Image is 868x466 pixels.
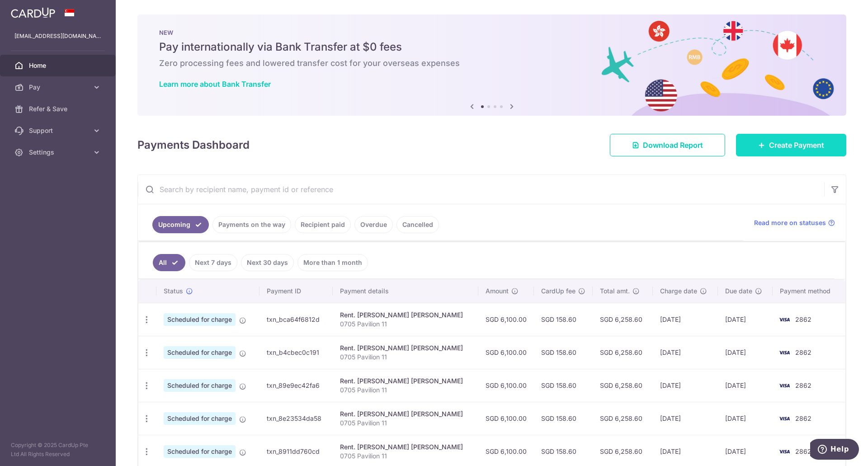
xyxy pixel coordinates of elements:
[718,303,773,336] td: [DATE]
[534,369,593,402] td: SGD 158.60
[795,381,811,389] span: 2862
[340,344,471,353] div: Rent. [PERSON_NAME] [PERSON_NAME]
[164,412,236,425] span: Scheduled for charge
[164,379,236,392] span: Scheduled for charge
[333,279,478,303] th: Payment details
[340,377,471,386] div: Rent. [PERSON_NAME] [PERSON_NAME]
[153,254,185,271] a: All
[610,134,725,156] a: Download Report
[534,303,593,336] td: SGD 158.60
[478,402,534,435] td: SGD 6,100.00
[534,402,593,435] td: SGD 158.60
[14,32,101,41] p: [EMAIL_ADDRESS][DOMAIN_NAME]
[29,61,89,70] span: Home
[259,336,333,369] td: txn_b4cbec0c191
[164,445,236,458] span: Scheduled for charge
[29,104,89,113] span: Refer & Save
[718,369,773,402] td: [DATE]
[259,369,333,402] td: txn_89e9ec42fa6
[478,303,534,336] td: SGD 6,100.00
[773,279,845,303] th: Payment method
[212,216,291,233] a: Payments on the way
[653,303,718,336] td: [DATE]
[769,140,824,151] span: Create Payment
[189,254,237,271] a: Next 7 days
[653,369,718,402] td: [DATE]
[29,126,89,135] span: Support
[775,446,793,457] img: Bank Card
[754,218,826,227] span: Read more on statuses
[718,336,773,369] td: [DATE]
[29,83,89,92] span: Pay
[259,303,333,336] td: txn_bca64f6812d
[259,279,333,303] th: Payment ID
[159,58,825,69] h6: Zero processing fees and lowered transfer cost for your overseas expenses
[340,353,471,362] p: 0705 Pavilion 11
[653,336,718,369] td: [DATE]
[159,80,271,89] a: Learn more about Bank Transfer
[164,313,236,326] span: Scheduled for charge
[137,14,846,116] img: Bank transfer banner
[29,148,89,157] span: Settings
[810,439,859,461] iframe: Opens a widget where you can find more information
[138,175,824,204] input: Search by recipient name, payment id or reference
[718,402,773,435] td: [DATE]
[340,386,471,395] p: 0705 Pavilion 11
[478,369,534,402] td: SGD 6,100.00
[643,140,703,151] span: Download Report
[159,40,825,54] h5: Pay internationally via Bank Transfer at $0 fees
[593,402,653,435] td: SGD 6,258.60
[653,402,718,435] td: [DATE]
[736,134,846,156] a: Create Payment
[795,447,811,455] span: 2862
[340,452,471,461] p: 0705 Pavilion 11
[600,287,630,296] span: Total amt.
[354,216,393,233] a: Overdue
[593,336,653,369] td: SGD 6,258.60
[340,410,471,419] div: Rent. [PERSON_NAME] [PERSON_NAME]
[396,216,439,233] a: Cancelled
[541,287,576,296] span: CardUp fee
[478,336,534,369] td: SGD 6,100.00
[11,7,55,18] img: CardUp
[795,348,811,356] span: 2862
[137,137,250,153] h4: Payments Dashboard
[340,311,471,320] div: Rent. [PERSON_NAME] [PERSON_NAME]
[486,287,509,296] span: Amount
[593,303,653,336] td: SGD 6,258.60
[259,402,333,435] td: txn_8e23534da58
[164,346,236,359] span: Scheduled for charge
[297,254,368,271] a: More than 1 month
[660,287,697,296] span: Charge date
[534,336,593,369] td: SGD 158.60
[241,254,294,271] a: Next 30 days
[164,287,183,296] span: Status
[340,320,471,329] p: 0705 Pavilion 11
[159,29,825,36] p: NEW
[152,216,209,233] a: Upcoming
[795,315,811,323] span: 2862
[775,413,793,424] img: Bank Card
[775,347,793,358] img: Bank Card
[340,442,471,452] div: Rent. [PERSON_NAME] [PERSON_NAME]
[340,419,471,428] p: 0705 Pavilion 11
[775,380,793,391] img: Bank Card
[295,216,351,233] a: Recipient paid
[795,414,811,422] span: 2862
[754,218,835,227] a: Read more on statuses
[593,369,653,402] td: SGD 6,258.60
[725,287,752,296] span: Due date
[775,314,793,325] img: Bank Card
